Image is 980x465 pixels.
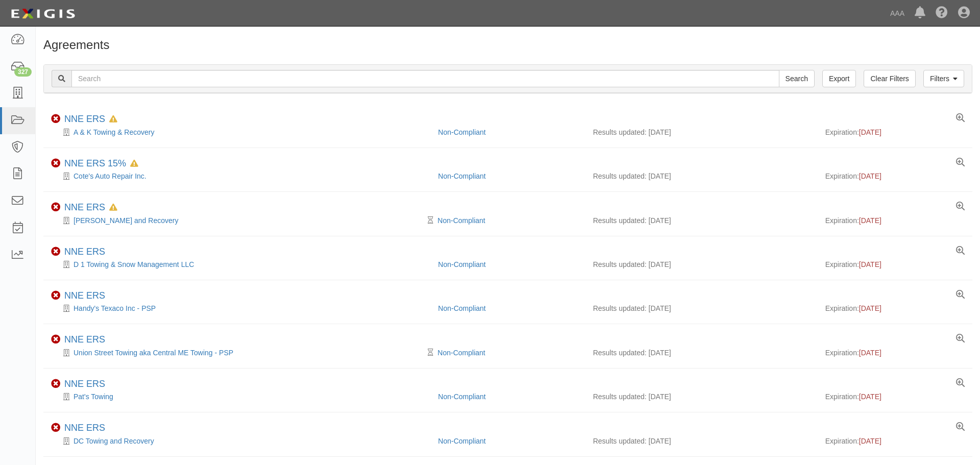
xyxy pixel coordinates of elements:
div: Union Street Towing aka Central ME Towing - PSP [51,348,430,358]
a: View results summary [956,158,965,167]
div: Cote's Auto Repair Inc. [51,171,430,181]
input: Search [779,70,815,87]
div: Results updated: [DATE] [593,348,810,358]
a: View results summary [956,247,965,256]
div: Expiration: [825,303,965,313]
a: AAA [885,3,910,23]
a: NNE ERS [64,290,105,301]
div: NNE ERS 15% [64,158,138,169]
a: Cote's Auto Repair Inc. [73,172,146,180]
a: Non-Compliant [438,172,485,180]
div: Results updated: [DATE] [593,303,810,313]
div: D 1 Towing & Snow Management LLC [51,259,430,270]
a: [PERSON_NAME] and Recovery [73,216,178,225]
i: In Default since 09/01/2025 [109,116,117,123]
a: Clear Filters [864,70,915,87]
a: Filters [923,70,964,87]
i: Pending Review [428,349,433,356]
a: Non-Compliant [437,216,485,225]
span: [DATE] [859,216,881,225]
a: NNE ERS [64,247,105,257]
a: Non-Compliant [438,304,485,312]
a: A & K Towing & Recovery [73,128,154,136]
span: [DATE] [859,128,881,136]
a: Non-Compliant [437,349,485,357]
i: In Default since 10/06/2025 [109,204,117,211]
div: Expiration: [825,127,965,137]
i: Non-Compliant [51,203,60,212]
a: DC Towing and Recovery [73,437,154,445]
div: NNE ERS [64,334,105,346]
div: NNE ERS [64,114,117,125]
span: [DATE] [859,437,881,445]
a: View results summary [956,379,965,388]
a: View results summary [956,290,965,300]
a: D 1 Towing & Snow Management LLC [73,260,194,268]
a: Pat's Towing [73,393,113,401]
div: Expiration: [825,436,965,446]
a: Non-Compliant [438,260,485,268]
i: Pending Review [428,217,433,224]
a: NNE ERS 15% [64,158,126,168]
img: logo-5460c22ac91f19d4615b14bd174203de0afe785f0fc80cf4dbbc73dc1793850b.png [8,5,78,23]
a: NNE ERS [64,202,105,212]
a: Non-Compliant [438,393,485,401]
i: Non-Compliant [51,335,60,344]
div: Expiration: [825,391,965,402]
div: Results updated: [DATE] [593,436,810,446]
span: [DATE] [859,172,881,180]
div: Handy's Texaco Inc - PSP [51,303,430,313]
div: Results updated: [DATE] [593,259,810,270]
a: Export [822,70,856,87]
div: Results updated: [DATE] [593,215,810,226]
a: Union Street Towing aka Central ME Towing - PSP [73,349,233,357]
i: Non-Compliant [51,114,60,124]
div: NNE ERS [64,379,105,390]
a: NNE ERS [64,423,105,433]
div: DC Towing and Recovery [51,436,430,446]
div: Results updated: [DATE] [593,391,810,402]
span: [DATE] [859,393,881,401]
span: [DATE] [859,349,881,357]
i: In Default since 09/27/2025 [130,160,138,167]
a: NNE ERS [64,114,105,124]
h1: Agreements [43,38,972,52]
a: Handy's Texaco Inc - PSP [73,304,156,312]
i: Non-Compliant [51,159,60,168]
div: Pat's Towing [51,391,430,402]
a: View results summary [956,334,965,344]
i: Non-Compliant [51,423,60,432]
div: NNE ERS [64,202,117,213]
i: Non-Compliant [51,291,60,300]
div: Trahan Towing and Recovery [51,215,430,226]
div: NNE ERS [64,423,105,434]
span: [DATE] [859,304,881,312]
span: [DATE] [859,260,881,268]
div: Expiration: [825,348,965,358]
a: View results summary [956,202,965,211]
a: View results summary [956,114,965,123]
a: NNE ERS [64,334,105,345]
div: NNE ERS [64,290,105,302]
a: Non-Compliant [438,128,485,136]
div: Expiration: [825,259,965,270]
input: Search [71,70,779,87]
i: Non-Compliant [51,247,60,256]
div: Results updated: [DATE] [593,127,810,137]
div: 327 [14,67,32,77]
div: NNE ERS [64,247,105,258]
i: Non-Compliant [51,379,60,388]
div: Expiration: [825,215,965,226]
a: View results summary [956,423,965,432]
a: NNE ERS [64,379,105,389]
div: A & K Towing & Recovery [51,127,430,137]
a: Non-Compliant [438,437,485,445]
div: Expiration: [825,171,965,181]
div: Results updated: [DATE] [593,171,810,181]
i: Help Center - Complianz [936,7,948,19]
